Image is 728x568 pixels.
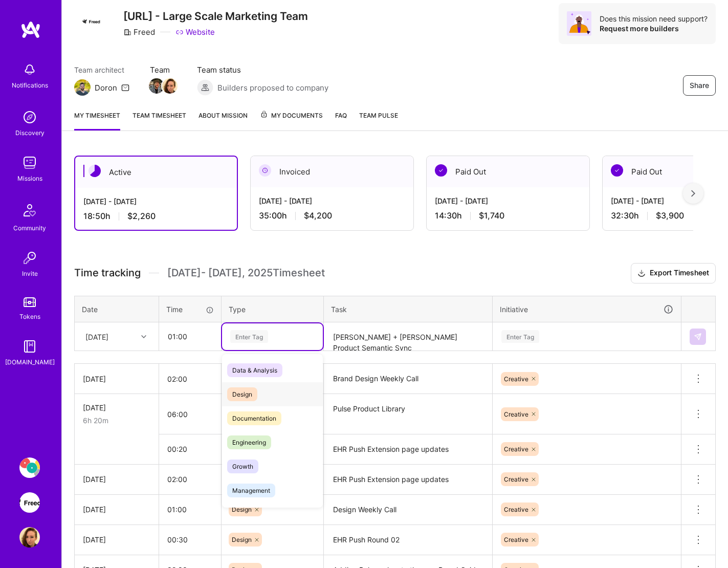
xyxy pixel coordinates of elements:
span: Creative [504,410,528,418]
img: Paid Out [435,164,447,177]
span: Builders proposed to company [217,82,328,93]
div: Tokens [19,311,40,322]
a: Website [175,27,215,37]
div: [DATE] [83,474,150,485]
input: HH:MM [159,401,221,428]
div: [DATE] - [DATE] [435,195,581,206]
img: bell [19,59,40,80]
img: Avatar [567,11,591,36]
span: Growth [227,460,258,473]
span: Creative [504,375,528,383]
div: Time [166,304,214,315]
textarea: Pulse Product Library [325,395,491,433]
span: Management [227,484,275,497]
img: discovery [19,107,40,127]
a: User Avatar [17,527,42,548]
img: Active [89,165,101,177]
span: Time tracking [74,267,141,279]
img: tokens [24,297,36,307]
span: Team status [197,64,328,75]
div: Missions [17,173,42,184]
div: Initiative [500,303,674,315]
div: Notifications [12,80,48,91]
input: HH:MM [159,435,221,463]
span: Engineering [227,435,271,449]
i: icon CompanyGray [123,28,131,36]
div: Doron [95,82,117,93]
div: 18:50 h [83,211,229,222]
img: right [691,190,695,197]
span: $1,740 [479,210,504,221]
a: Team Pulse [359,110,398,130]
div: Discovery [15,127,45,138]
span: $4,200 [304,210,332,221]
div: [DOMAIN_NAME] [5,357,55,367]
span: Design [232,506,252,513]
span: $2,260 [127,211,156,222]
div: [DATE] [83,534,150,545]
div: 6h 20m [83,415,150,426]
input: HH:MM [159,466,221,493]
div: [DATE] [83,504,150,515]
input: HH:MM [159,526,221,553]
img: Team Architect [74,79,91,96]
img: Team Member Avatar [162,78,178,94]
span: Design [227,387,257,401]
i: icon Chevron [141,334,146,339]
div: [DATE] [85,331,108,342]
span: Design [232,536,252,543]
div: Freed [123,27,155,37]
img: GetFreed.AI - Large Scale Marketing Team [19,492,40,513]
div: Does this mission need support? [600,14,708,24]
a: Team Member Avatar [150,77,163,95]
th: Date [75,296,159,322]
a: Partum Health: Care for families pre-conception to early parenthood [17,457,42,478]
img: Company Logo [74,15,111,28]
input: HH:MM [160,323,220,350]
img: Invoiced [259,164,271,177]
div: [DATE] - [DATE] [259,195,405,206]
div: Enter Tag [501,329,539,344]
div: Community [13,223,46,233]
textarea: [PERSON_NAME] + [PERSON_NAME] Product Semantic Sync [325,323,491,351]
textarea: EHR Push Extension page updates [325,435,491,464]
div: [DATE] [83,402,150,413]
div: 35:00 h [259,210,405,221]
div: 14:30 h [435,210,581,221]
img: Submit [694,333,702,341]
span: Share [690,80,709,91]
div: [DATE] [83,374,150,384]
th: Task [324,296,493,322]
a: Team timesheet [133,110,186,130]
span: Documentation [227,411,281,425]
h3: [URL] - Large Scale Marketing Team [123,10,308,23]
span: My Documents [260,110,323,121]
a: FAQ [335,110,347,130]
input: HH:MM [159,496,221,523]
textarea: Design Weekly Call [325,496,491,524]
span: Team architect [74,64,129,75]
a: My timesheet [74,110,120,130]
img: Partum Health: Care for families pre-conception to early parenthood [19,457,40,478]
div: Invoiced [251,156,413,187]
img: logo [20,20,41,39]
span: Team [150,64,177,75]
a: GetFreed.AI - Large Scale Marketing Team [17,492,42,513]
button: Share [683,75,716,96]
div: Invite [22,268,38,279]
div: Paid Out [427,156,589,187]
div: Active [75,157,237,188]
th: Type [222,296,324,322]
div: Enter Tag [230,329,268,344]
span: [DATE] - [DATE] , 2025 Timesheet [167,267,325,279]
span: Team Pulse [359,112,398,119]
textarea: Brand Design Weekly Call [325,365,491,393]
i: icon Download [637,268,646,279]
span: Data & Analysis [227,363,282,377]
span: Creative [504,445,528,453]
img: Community [17,198,42,223]
span: $3,900 [656,210,684,221]
textarea: EHR Push Extension page updates [325,466,491,494]
div: Request more builders [600,24,708,33]
img: teamwork [19,152,40,173]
